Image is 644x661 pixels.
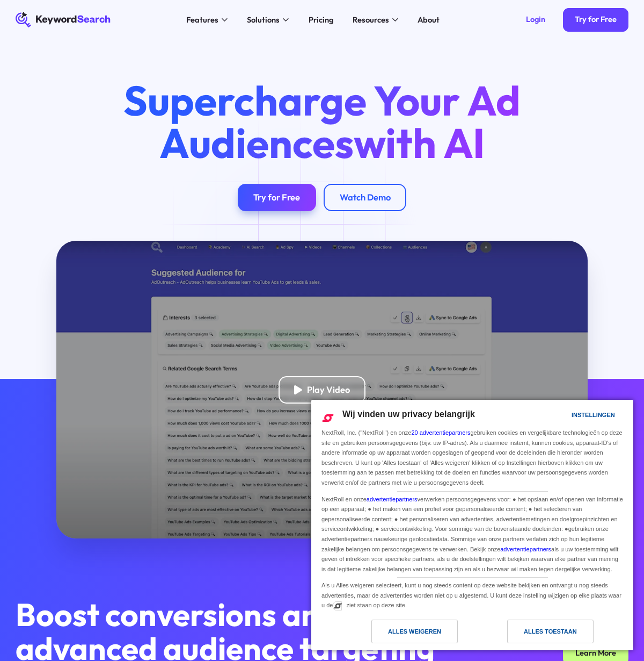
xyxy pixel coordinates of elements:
h1: Supercharge Your Ad Audiences [106,79,539,164]
span: with AI [354,117,485,169]
a: Instellingen [553,406,579,426]
a: Try for Free [238,184,316,211]
a: advertentiepartners [367,496,418,502]
a: Alles weigeren [318,620,472,649]
div: About [418,14,440,26]
a: Try for Free [563,8,628,32]
div: Pricing [309,14,333,26]
div: Als u Alles weigeren selecteert, kunt u nog steeds content op deze website bekijken en ontvangt u... [319,578,625,612]
div: Solutions [247,14,280,26]
div: Alles toestaan [524,626,577,637]
div: NextRoll en onze verwerken persoonsgegevens voor: ● het opslaan en/of openen van informatie op ee... [319,492,625,576]
div: Resources [353,14,389,26]
a: advertentiepartners [500,546,551,552]
div: Features [186,14,218,26]
a: open lightbox [56,241,588,538]
a: Pricing [303,12,339,27]
a: 20 advertentiepartners [411,429,470,436]
div: Alles weigeren [388,626,441,637]
div: Try for Free [575,15,617,24]
a: About [412,12,445,27]
a: Alles toestaan [472,620,627,649]
div: Instellingen [572,409,615,421]
span: Wij vinden uw privacy belangrijk [342,409,475,419]
div: Try for Free [253,192,300,203]
div: Login [526,15,545,24]
div: NextRoll, Inc. ("NextRoll") en onze gebruiken cookies en vergelijkbare technologieën op deze site... [319,427,625,488]
div: Play Video [307,384,350,396]
a: Login [514,8,557,32]
div: Watch Demo [340,192,391,203]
